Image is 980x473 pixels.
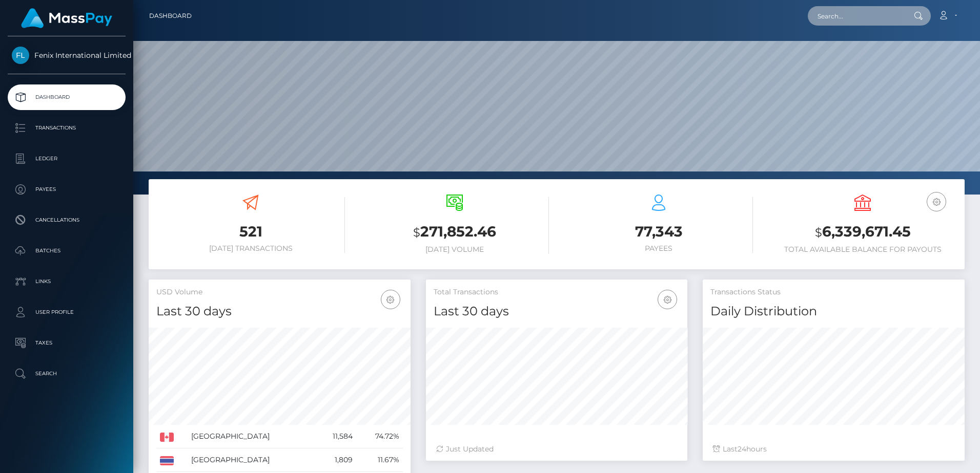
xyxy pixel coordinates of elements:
[315,448,356,472] td: 1,809
[8,84,126,110] a: Dashboard
[12,335,121,351] p: Taxes
[12,47,29,64] img: Fenix International Limited
[160,433,174,442] img: CA.png
[156,222,345,242] h3: 521
[710,287,957,297] h5: Transactions Status
[8,177,126,202] a: Payees
[8,361,126,386] a: Search
[356,448,403,472] td: 11.67%
[738,444,746,454] span: 24
[12,274,121,289] p: Links
[768,245,957,254] h6: Total Available Balance for Payouts
[564,244,753,253] h6: Payees
[434,303,680,320] h4: Last 30 days
[356,425,403,448] td: 74.72%
[413,225,420,240] small: $
[713,444,954,455] div: Last hours
[8,269,126,294] a: Links
[8,238,126,264] a: Batches
[12,182,121,197] p: Payees
[8,299,126,325] a: User Profile
[156,287,403,297] h5: USD Volume
[12,212,121,228] p: Cancellations
[8,115,126,141] a: Transactions
[8,51,126,60] span: Fenix International Limited
[564,222,753,242] h3: 77,343
[710,303,957,320] h4: Daily Distribution
[768,222,957,243] h3: 6,339,671.45
[436,444,678,455] div: Just Updated
[156,244,345,253] h6: [DATE] Transactions
[8,330,126,356] a: Taxes
[12,90,121,105] p: Dashboard
[315,425,356,448] td: 11,584
[360,245,549,254] h6: [DATE] Volume
[21,8,112,28] img: MassPay Logo
[434,287,680,297] h5: Total Transactions
[160,456,174,465] img: TH.png
[808,6,904,26] input: Search...
[149,5,192,27] a: Dashboard
[8,207,126,233] a: Cancellations
[156,303,403,320] h4: Last 30 days
[815,225,822,240] small: $
[188,425,315,448] td: [GEOGRAPHIC_DATA]
[12,120,121,136] p: Transactions
[12,305,121,320] p: User Profile
[188,448,315,472] td: [GEOGRAPHIC_DATA]
[12,243,121,259] p: Batches
[8,146,126,171] a: Ledger
[360,222,549,243] h3: 271,852.46
[12,366,121,381] p: Search
[12,151,121,166] p: Ledger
